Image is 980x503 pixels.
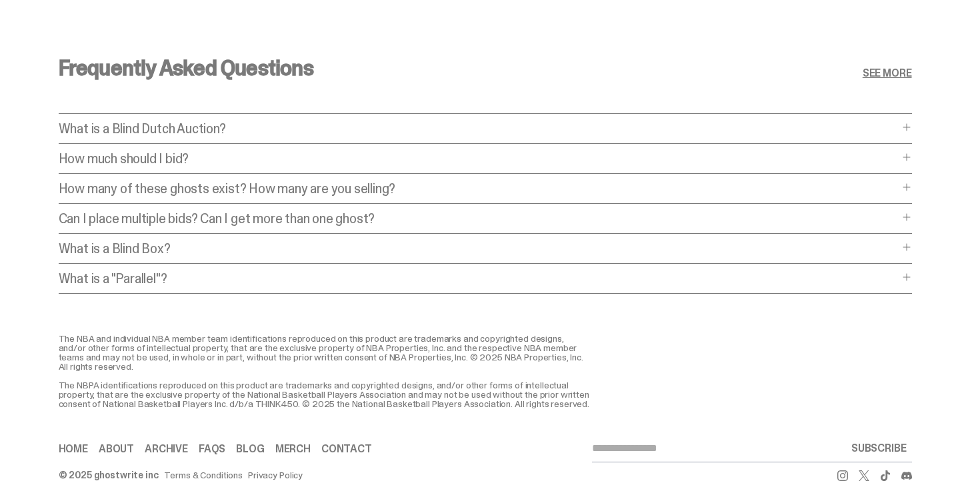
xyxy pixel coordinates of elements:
a: About [99,444,134,454]
a: Blog [236,444,264,454]
div: © 2025 ghostwrite inc [59,470,159,480]
h3: Frequently Asked Questions [59,57,313,79]
button: SUBSCRIBE [846,435,912,462]
a: Terms & Conditions [164,470,243,480]
a: Contact [321,444,372,454]
div: The NBA and individual NBA member team identifications reproduced on this product are trademarks ... [59,334,592,408]
p: Can I place multiple bids? Can I get more than one ghost? [59,212,899,225]
a: Privacy Policy [248,470,303,480]
p: What is a Blind Box? [59,242,899,255]
p: How much should I bid? [59,152,899,165]
a: SEE MORE [863,68,912,79]
p: What is a "Parallel"? [59,272,899,285]
a: Archive [145,444,188,454]
a: Merch [275,444,311,454]
a: Home [59,444,88,454]
p: What is a Blind Dutch Auction? [59,122,899,135]
p: How many of these ghosts exist? How many are you selling? [59,182,899,195]
a: FAQs [199,444,225,454]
